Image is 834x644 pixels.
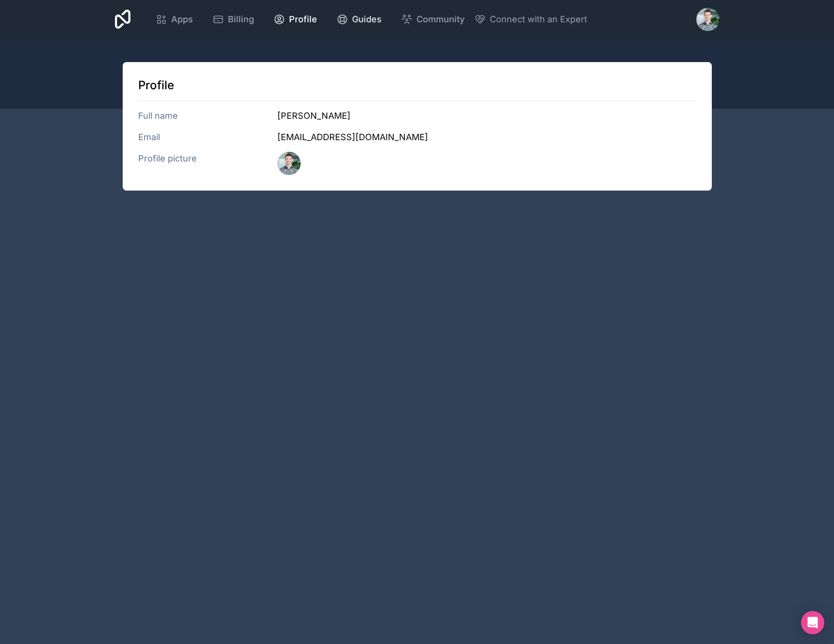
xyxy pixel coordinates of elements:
div: Open Intercom Messenger [801,611,824,634]
span: Apps [171,13,193,26]
h3: [PERSON_NAME] [277,109,696,123]
h3: Email [138,130,278,144]
button: Connect with an Expert [474,13,587,26]
span: Billing [228,13,254,26]
h3: Profile picture [138,152,278,175]
a: Profile [266,9,325,30]
span: Connect with an Expert [490,13,587,26]
h3: Full name [138,109,278,123]
a: Apps [148,9,201,30]
h3: [EMAIL_ADDRESS][DOMAIN_NAME] [277,130,696,144]
h1: Profile [138,78,696,93]
a: Guides [329,9,389,30]
a: Community [393,9,472,30]
span: Community [417,13,465,26]
span: Profile [289,13,317,26]
span: Guides [352,13,382,26]
a: Billing [205,9,262,30]
img: profile [277,152,301,175]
